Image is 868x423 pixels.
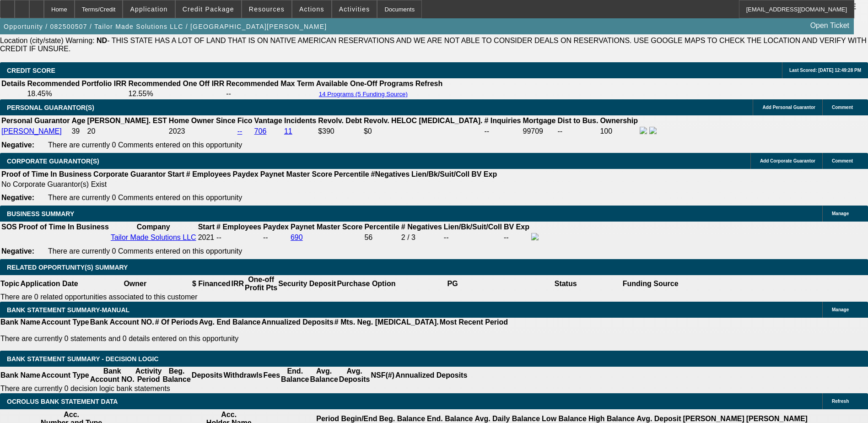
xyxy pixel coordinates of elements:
b: # Employees [186,170,231,178]
th: Details [1,79,26,88]
th: Account Type [41,367,90,384]
b: Age [71,117,85,125]
th: Recommended Portfolio IRR [27,79,127,88]
b: # Employees [216,223,261,231]
th: Status [509,275,622,293]
td: No Corporate Guarantor(s) Exist [1,180,501,189]
span: Resources [249,5,285,13]
td: 18.45% [27,89,127,98]
th: End. Balance [280,367,309,384]
b: # Negatives [401,223,442,231]
b: Start [167,170,184,178]
a: [PERSON_NAME] [1,127,62,135]
b: Paydex [233,170,259,178]
span: 2023 [169,127,185,135]
th: Proof of Time In Business [1,170,92,179]
span: Comment [832,105,853,110]
th: Avg. End Balance [199,318,261,327]
td: -- [263,233,289,243]
td: 20 [87,126,167,136]
th: Recommended Max Term [226,79,315,88]
span: Activities [339,5,370,13]
th: NSF(#) [370,367,395,384]
b: Negative: [1,141,34,149]
td: -- [503,233,530,243]
td: $390 [318,126,362,136]
span: Manage [832,307,849,312]
th: Most Recent Period [439,318,508,327]
b: Vantage [254,117,282,125]
img: facebook-icon.png [640,127,647,134]
span: -- [216,233,221,241]
b: Negative: [1,194,34,201]
a: Tailor Made Solutions LLC [111,233,196,241]
b: Ownership [600,117,638,125]
th: SOS [1,222,17,232]
span: Comment [832,158,853,163]
th: # Mts. Neg. [MEDICAL_DATA]. [334,318,439,327]
span: Bank Statement Summary - Decision Logic [7,355,159,363]
span: RELATED OPPORTUNITY(S) SUMMARY [7,264,128,271]
th: One-off Profit Pts [244,275,278,293]
button: Application [123,0,174,18]
b: Percentile [364,223,399,231]
th: Bank Account NO. [90,367,135,384]
b: BV Exp [504,223,529,231]
button: 14 Programs (5 Funding Source) [316,90,410,98]
th: Bank Account NO. [90,318,155,327]
b: Dist to Bus. [558,117,598,125]
td: 39 [71,126,86,136]
th: Avg. Deposits [339,367,371,384]
p: There are currently 0 statements and 0 details entered on this opportunity [0,335,508,343]
b: # Inquiries [484,117,521,125]
span: There are currently 0 Comments entered on this opportunity [48,141,242,149]
span: PERSONAL GUARANTOR(S) [7,104,94,111]
span: There are currently 0 Comments entered on this opportunity [48,247,242,255]
a: 706 [254,127,267,135]
b: [PERSON_NAME]. EST [87,117,167,125]
span: OCROLUS BANK STATEMENT DATA [7,398,118,405]
td: 99709 [523,126,556,136]
b: Incidents [284,117,316,125]
span: Refresh [832,399,849,404]
b: Lien/Bk/Suit/Coll [444,223,502,231]
th: Deposits [191,367,223,384]
b: Start [198,223,215,231]
b: ND [97,37,107,44]
div: 2 / 3 [401,233,442,242]
b: Paydex [263,223,289,231]
button: Credit Package [176,0,241,18]
td: -- [484,126,521,136]
th: Available One-Off Programs [316,79,414,88]
span: CORPORATE GUARANTOR(S) [7,157,99,165]
button: Resources [242,0,291,18]
th: Annualized Deposits [395,367,468,384]
b: Percentile [334,170,369,178]
th: Avg. Balance [309,367,338,384]
b: Revolv. Debt [318,117,362,125]
th: Purchase Option [336,275,396,293]
th: PG [396,275,509,293]
th: # Of Periods [155,318,199,327]
th: Recommended One Off IRR [128,79,225,88]
span: Add Corporate Guarantor [760,158,815,163]
td: -- [226,89,315,98]
img: linkedin-icon.png [649,127,657,134]
a: 11 [284,127,292,135]
b: Paynet Master Score [260,170,332,178]
img: facebook-icon.png [531,233,539,240]
th: Owner [79,275,192,293]
b: BV Exp [471,170,497,178]
th: Beg. Balance [162,367,191,384]
span: Last Scored: [DATE] 12:49:28 PM [789,68,861,73]
th: $ Financed [192,275,231,293]
b: Paynet Master Score [291,223,362,231]
b: Corporate Guarantor [93,170,166,178]
span: CREDIT SCORE [7,67,55,74]
b: Mortgage [523,117,556,125]
td: -- [557,126,599,136]
th: Fees [263,367,280,384]
b: Personal Guarantor [1,117,70,125]
th: Activity Period [135,367,162,384]
td: $0 [363,126,483,136]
